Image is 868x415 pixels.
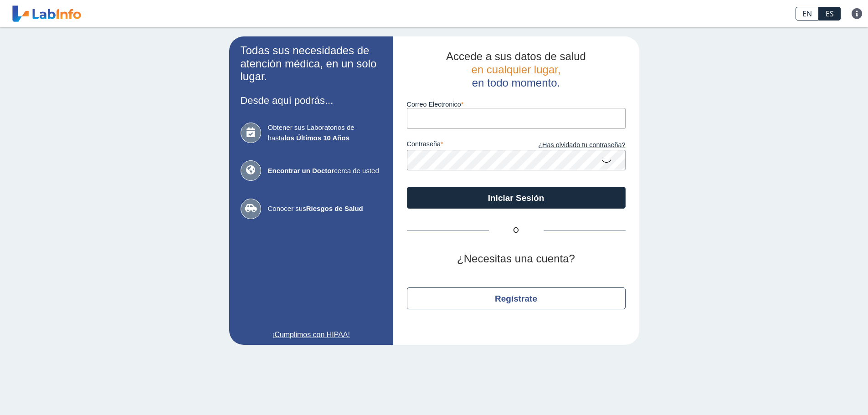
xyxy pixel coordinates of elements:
span: cerca de usted [268,166,382,176]
h2: Todas sus necesidades de atención médica, en un solo lugar. [241,44,382,83]
a: ES [819,7,841,20]
span: Accede a sus datos de salud [446,50,586,62]
a: ¿Has olvidado tu contraseña? [516,140,626,150]
button: Iniciar Sesión [407,187,626,209]
span: en cualquier lugar, [471,63,560,76]
span: O [489,225,544,236]
b: Riesgos de Salud [306,205,363,212]
h2: ¿Necesitas una cuenta? [407,252,626,266]
a: EN [796,7,819,20]
b: los Últimos 10 Años [284,134,349,142]
span: Conocer sus [268,204,382,214]
span: en todo momento. [472,77,560,89]
label: Correo Electronico [407,101,626,108]
span: Obtener sus Laboratorios de hasta [268,123,382,143]
h3: Desde aquí podrás... [241,95,382,106]
a: ¡Cumplimos con HIPAA! [241,329,382,340]
button: Regístrate [407,287,626,309]
label: contraseña [407,140,516,150]
b: Encontrar un Doctor [268,167,334,174]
